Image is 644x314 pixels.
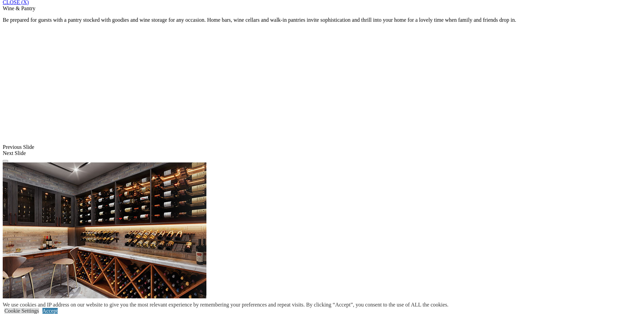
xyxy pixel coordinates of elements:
[3,162,206,298] img: Banner for mobile view
[3,5,35,11] span: Wine & Pantry
[42,308,58,314] a: Accept
[4,308,39,314] a: Cookie Settings
[3,144,641,150] div: Previous Slide
[3,160,8,162] button: Click here to pause slide show
[3,150,641,156] div: Next Slide
[3,17,641,23] p: Be prepared for guests with a pantry stocked with goodies and wine storage for any occasion. Home...
[3,302,448,308] div: We use cookies and IP address on our website to give you the most relevant experience by remember...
